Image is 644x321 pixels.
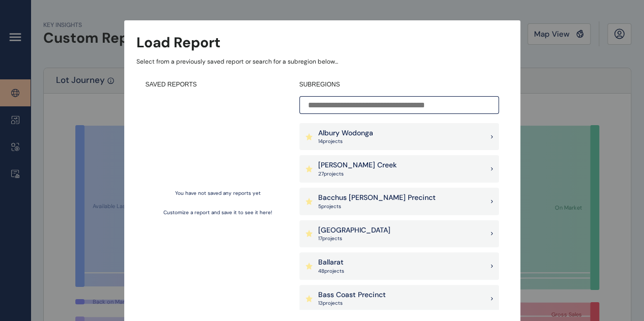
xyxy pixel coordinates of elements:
p: 5 project s [318,203,436,210]
p: Bass Coast Precinct [318,290,386,300]
p: 48 project s [318,268,344,275]
p: Bacchus [PERSON_NAME] Precinct [318,193,436,203]
h3: Load Report [136,33,220,52]
p: [PERSON_NAME] Creek [318,160,397,170]
p: 27 project s [318,170,397,178]
h4: SAVED REPORTS [146,80,290,89]
h4: SUBREGIONS [299,80,499,89]
p: [GEOGRAPHIC_DATA] [318,225,390,236]
p: Ballarat [318,257,344,268]
p: 17 project s [318,235,390,242]
p: 14 project s [318,138,373,145]
p: Albury Wodonga [318,128,373,138]
p: Customize a report and save it to see it here! [163,209,272,216]
p: Select from a previously saved report or search for a subregion below... [136,57,508,66]
p: 13 project s [318,300,386,307]
p: You have not saved any reports yet [175,190,261,197]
